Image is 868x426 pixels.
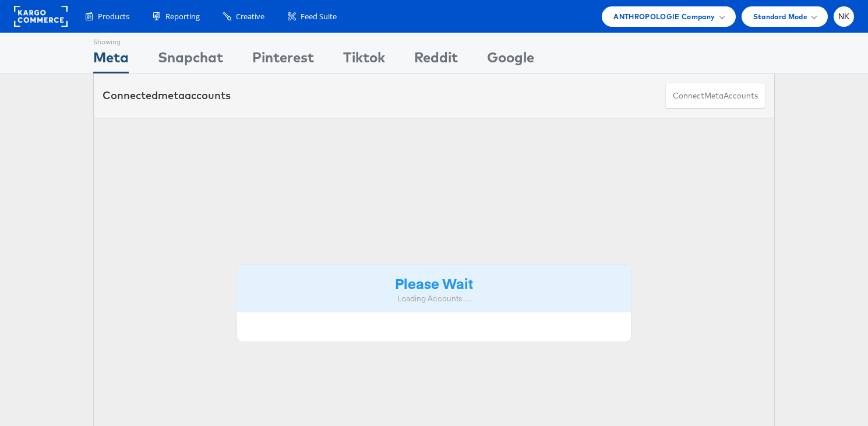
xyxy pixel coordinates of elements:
div: Connected accounts [103,88,231,103]
span: ANTHROPOLOGIE Company [613,10,715,23]
div: Google [487,47,534,73]
div: Pinterest [252,47,314,73]
span: NK [838,13,850,20]
div: Snapchat [158,47,223,73]
span: meta [704,90,724,101]
div: Showing [93,33,129,47]
div: Loading Accounts .... [246,293,622,304]
div: Meta [93,47,129,73]
span: Reporting [165,11,200,22]
span: Feed Suite [301,11,337,22]
span: Standard Mode [753,10,807,23]
div: Reddit [414,47,458,73]
span: Products [98,11,129,22]
button: ConnectmetaAccounts [665,83,765,109]
strong: Please Wait [395,273,473,293]
span: Creative [236,11,264,22]
span: meta [158,89,185,102]
div: Tiktok [343,47,385,73]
